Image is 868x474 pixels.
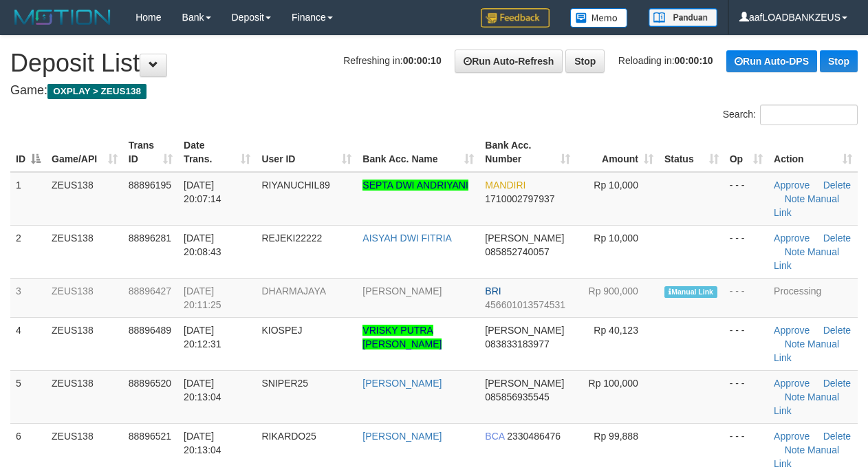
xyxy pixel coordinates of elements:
span: Manually Linked [664,286,717,298]
td: ZEUS138 [46,172,123,226]
a: [PERSON_NAME] [362,378,442,389]
td: 4 [10,317,46,370]
span: Rp 40,123 [594,325,638,336]
img: Button%20Memo.svg [570,8,628,28]
a: Delete [823,325,851,336]
a: Stop [565,50,605,73]
a: Note [785,391,805,402]
th: ID: activate to sort column descending [10,133,46,172]
span: DHARMAJAYA [261,286,326,297]
img: MOTION_logo.png [10,7,115,28]
span: [PERSON_NAME] [485,233,564,244]
td: 5 [10,370,46,423]
img: panduan.png [649,8,717,27]
a: Note [785,338,805,349]
span: Rp 99,888 [594,431,638,442]
th: Status: activate to sort column ascending [659,133,724,172]
a: Manual Link [774,338,839,363]
span: [DATE] 20:08:43 [184,233,221,257]
span: Reloading in: [618,55,713,66]
strong: 00:00:10 [675,55,713,66]
span: [DATE] 20:07:14 [184,180,221,204]
span: 88896195 [129,180,171,191]
span: 88896521 [129,431,171,442]
span: Rp 10,000 [594,180,638,191]
span: 88896281 [129,233,171,244]
h4: Game: [10,84,858,98]
span: Rp 100,000 [589,378,638,389]
th: Bank Acc. Number: activate to sort column ascending [479,133,576,172]
a: Approve [774,180,810,191]
a: Manual Link [774,193,839,218]
label: Search: [723,105,858,125]
td: 1 [10,172,46,226]
a: [PERSON_NAME] [362,431,442,442]
span: Copy 1710002797937 to clipboard [485,193,554,204]
th: Amount: activate to sort column ascending [576,133,659,172]
span: 88896520 [129,378,171,389]
th: Action: activate to sort column ascending [768,133,858,172]
span: [PERSON_NAME] [485,325,564,336]
span: 88896427 [129,286,171,297]
th: Op: activate to sort column ascending [724,133,768,172]
a: Delete [823,233,851,244]
span: BRI [485,286,501,297]
a: Delete [823,180,851,191]
span: [DATE] 20:13:04 [184,378,221,402]
th: Trans ID: activate to sort column ascending [123,133,178,172]
span: Refreshing in: [343,55,441,66]
input: Search: [760,105,858,125]
th: Bank Acc. Name: activate to sort column ascending [357,133,479,172]
td: 3 [10,278,46,317]
a: [PERSON_NAME] [362,286,442,297]
th: Date Trans.: activate to sort column ascending [178,133,256,172]
a: Approve [774,325,810,336]
span: RIKARDO25 [261,431,316,442]
span: Copy 2330486476 to clipboard [507,431,561,442]
td: Processing [768,278,858,317]
a: Run Auto-Refresh [455,50,563,73]
img: Feedback.jpg [481,8,550,28]
a: AISYAH DWI FITRIA [362,233,452,244]
span: RIYANUCHIL89 [261,180,329,191]
td: - - - [724,317,768,370]
span: SNIPER25 [261,378,308,389]
h1: Deposit List [10,50,858,77]
td: - - - [724,172,768,226]
span: [DATE] 20:12:31 [184,325,221,349]
td: ZEUS138 [46,317,123,370]
a: Note [785,246,805,257]
span: REJEKI22222 [261,233,322,244]
span: Rp 900,000 [589,286,638,297]
span: Copy 083833183977 to clipboard [485,338,549,349]
a: Manual Link [774,391,839,416]
th: Game/API: activate to sort column ascending [46,133,123,172]
a: Note [785,193,805,204]
a: VRISKY PUTRA [PERSON_NAME] [362,325,442,349]
span: Rp 10,000 [594,233,638,244]
span: OXPLAY > ZEUS138 [47,84,147,99]
span: Copy 085856935545 to clipboard [485,391,549,402]
a: Note [785,444,805,455]
span: BCA [485,431,504,442]
th: User ID: activate to sort column ascending [256,133,357,172]
td: 2 [10,225,46,278]
span: [PERSON_NAME] [485,378,564,389]
a: Approve [774,233,810,244]
span: MANDIRI [485,180,525,191]
span: Copy 085852740057 to clipboard [485,246,549,257]
a: Run Auto-DPS [726,50,817,72]
td: - - - [724,278,768,317]
a: Approve [774,378,810,389]
a: Manual Link [774,246,839,271]
span: Copy 456601013574531 to clipboard [485,299,565,310]
a: Stop [820,50,858,72]
td: ZEUS138 [46,278,123,317]
td: ZEUS138 [46,225,123,278]
a: Manual Link [774,444,839,469]
a: Approve [774,431,810,442]
span: [DATE] 20:11:25 [184,286,221,310]
span: [DATE] 20:13:04 [184,431,221,455]
td: - - - [724,370,768,423]
span: 88896489 [129,325,171,336]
